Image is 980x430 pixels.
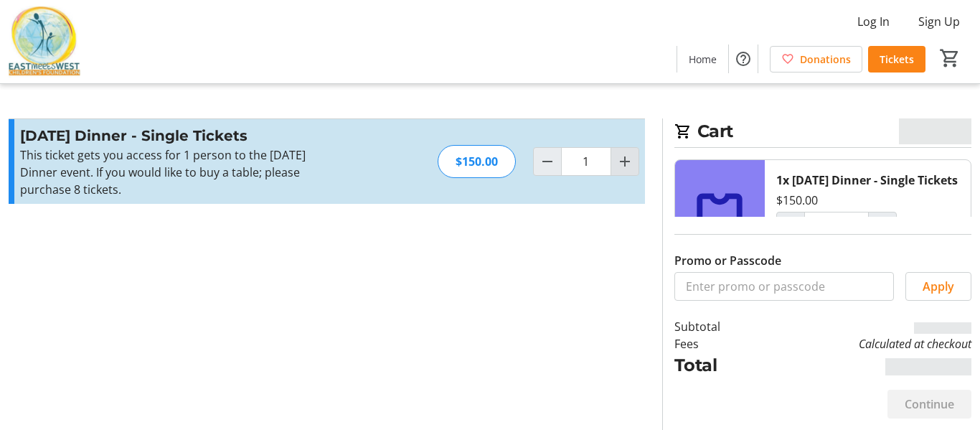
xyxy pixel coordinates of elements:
[20,125,334,146] h3: [DATE] Dinner - Single Tickets
[776,192,818,209] div: $150.00
[777,212,804,240] button: Decrement by one
[534,148,561,175] button: Decrement by one
[674,335,760,352] td: Fees
[899,118,971,144] span: CA$0.00
[857,13,890,30] span: Log In
[868,46,925,73] a: Tickets
[674,252,781,269] label: Promo or Passcode
[611,148,639,175] button: Increment by one
[776,172,958,189] div: 1x [DATE] Dinner - Single Tickets
[674,352,760,378] td: Total
[804,212,869,240] input: Diwali Dinner - Single Tickets Quantity
[677,46,728,73] a: Home
[674,272,894,301] input: Enter promo or passcode
[729,45,758,73] button: Help
[689,52,717,67] span: Home
[20,146,334,198] div: This ticket gets you access for 1 person to the [DATE] Dinner event. If you would like to buy a t...
[918,13,960,30] span: Sign Up
[846,10,901,33] button: Log In
[674,118,971,148] h2: Cart
[880,52,914,67] span: Tickets
[438,145,516,178] div: $150.00
[869,212,896,240] button: Increment by one
[674,318,760,335] td: Subtotal
[760,335,971,352] td: Calculated at checkout
[800,52,851,67] span: Donations
[907,10,971,33] button: Sign Up
[561,147,611,176] input: Diwali Dinner - Single Tickets Quantity
[937,45,963,71] button: Cart
[905,272,971,301] button: Apply
[770,46,862,73] a: Donations
[923,278,954,295] span: Apply
[9,6,80,78] img: East Meets West Children's Foundation's Logo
